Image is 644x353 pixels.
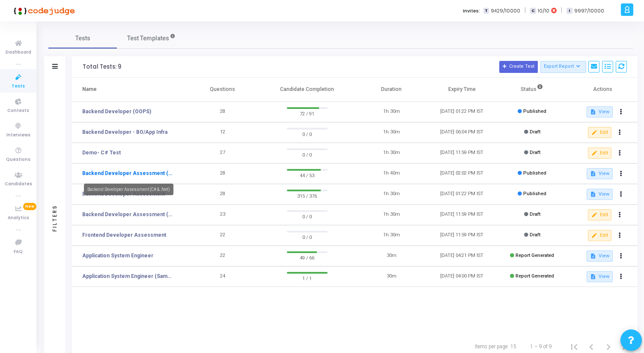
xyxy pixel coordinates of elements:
label: Invites: [463,7,480,15]
span: 9429/10000 [491,7,520,15]
span: 0 / 0 [287,212,328,220]
span: Dashboard [6,49,31,56]
td: 28 [188,163,258,184]
div: Backend Developer Assessment (C# & .Net) [84,184,173,195]
td: [DATE] 04:21 PM IST [426,246,497,266]
span: 9997/10000 [574,7,604,15]
span: 49 / 66 [287,253,328,262]
mat-icon: description [590,109,596,115]
span: Published [523,170,546,176]
div: Total Tests: 9 [83,63,121,70]
span: Report Generated [516,253,554,258]
span: 0 / 0 [287,150,328,159]
span: | [525,6,526,15]
div: Items per page: [475,343,509,350]
button: Edit [588,148,611,159]
td: 30m [356,246,426,266]
span: Draft [530,232,540,238]
mat-icon: edit [591,212,597,218]
td: 27 [188,143,258,163]
td: [DATE] 04:00 PM IST [426,266,497,287]
span: Report Generated [516,273,554,279]
td: 1h 30m [356,143,426,163]
mat-icon: description [590,171,596,177]
button: View [587,271,613,282]
span: 44 / 53 [287,171,328,179]
td: 1h 30m [356,184,426,205]
span: Tests [12,83,25,90]
span: | [561,6,562,15]
span: I [566,8,572,14]
button: Edit [588,230,611,241]
td: [DATE] 11:59 PM IST [426,143,497,163]
td: 12 [188,122,258,143]
td: 24 [188,266,258,287]
span: FAQ [14,248,23,256]
mat-icon: description [590,274,596,280]
span: New [23,203,36,210]
a: Backend Developer - BO/App Infra [82,128,167,136]
button: View [587,106,613,118]
td: 1h 30m [356,225,426,246]
td: [DATE] 01:22 PM IST [426,102,497,122]
a: Backend Developer Assessment (C# & .Net) [82,211,174,218]
mat-icon: edit [591,150,597,156]
td: [DATE] 06:04 PM IST [426,122,497,143]
span: Contests [7,107,29,115]
button: Export Report [540,61,586,73]
a: Application System Engineer [82,252,153,259]
a: Frontend Developer Assessment [82,231,166,239]
td: 28 [188,184,258,205]
td: 1h 30m [356,102,426,122]
span: 0 / 0 [287,130,328,138]
th: Expiry Time [426,78,497,102]
div: Filters [51,171,59,265]
td: [DATE] 01:22 PM IST [426,184,497,205]
button: Edit [588,209,611,220]
span: 10/10 [538,7,549,15]
a: Demo- C# Test [82,149,121,157]
img: logo [11,2,75,19]
span: 0 / 0 [287,232,328,241]
span: Interviews [6,132,30,139]
span: Draft [530,211,540,217]
span: Test Templates [127,34,169,43]
th: Duration [356,78,426,102]
span: C [530,8,536,14]
td: 1h 40m [356,163,426,184]
span: T [483,8,489,14]
td: [DATE] 02:02 PM IST [426,163,497,184]
span: 72 / 91 [287,109,328,118]
span: Published [523,109,546,114]
td: 1h 30m [356,205,426,225]
span: Candidates [5,181,32,188]
span: 315 / 376 [287,191,328,200]
td: 22 [188,246,258,266]
a: Backend Developer Assessment (C# & .Net) [82,169,174,177]
th: Name [72,78,188,102]
span: Draft [530,129,540,135]
span: Analytics [8,214,29,222]
span: 1 / 1 [287,274,328,282]
mat-icon: edit [591,232,597,238]
td: 1h 30m [356,122,426,143]
button: View [587,168,613,179]
td: 22 [188,225,258,246]
div: 1 – 9 of 9 [530,343,552,350]
span: Tests [75,34,90,43]
td: 23 [188,205,258,225]
th: Candidate Completion [258,78,356,102]
th: Actions [567,78,638,102]
button: View [587,189,613,200]
span: Questions [6,156,30,163]
div: 15 [510,343,516,350]
td: [DATE] 11:59 PM IST [426,205,497,225]
td: [DATE] 11:59 PM IST [426,225,497,246]
span: Draft [530,150,540,155]
button: Create Test [499,61,538,73]
a: Backend Developer (OOPS) [82,108,151,115]
mat-icon: description [590,191,596,197]
mat-icon: description [590,253,596,259]
a: Application System Engineer (Sample Test) [82,272,174,280]
th: Questions [188,78,258,102]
